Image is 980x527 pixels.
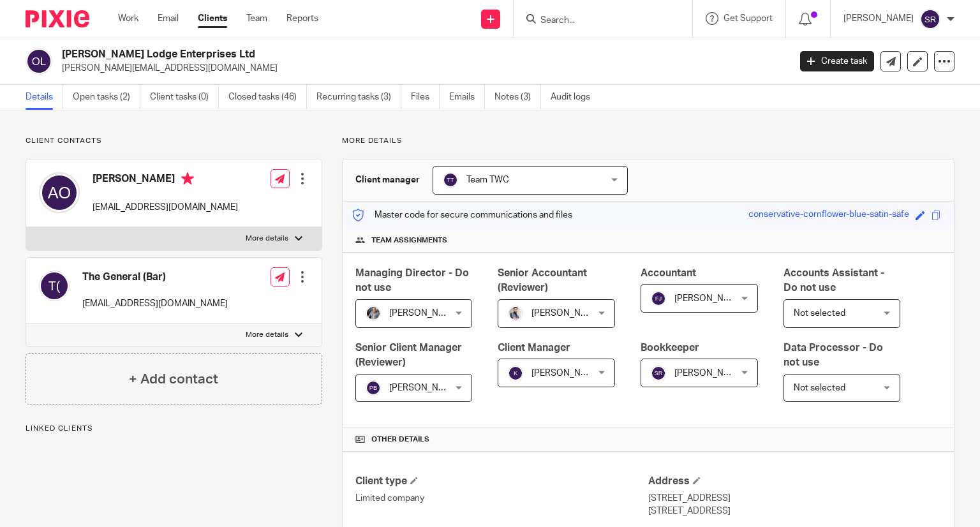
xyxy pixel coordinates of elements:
span: Managing Director - Do not use [355,268,469,293]
span: [PERSON_NAME] [389,383,459,392]
h2: [PERSON_NAME] Lodge Enterprises Ltd [62,48,637,61]
img: svg%3E [651,366,666,381]
span: [PERSON_NAME] [531,309,602,318]
p: Limited company [355,492,648,505]
img: svg%3E [366,380,381,396]
p: [PERSON_NAME][EMAIL_ADDRESS][DOMAIN_NAME] [62,62,781,75]
p: Linked clients [26,424,322,434]
span: Accountant [641,268,696,278]
p: [PERSON_NAME] [843,12,914,25]
h4: Address [648,475,941,488]
a: Closed tasks (46) [228,85,307,110]
img: svg%3E [508,366,523,381]
span: Data Processor - Do not use [783,343,883,367]
a: Notes (3) [494,85,541,110]
p: Master code for secure communications and files [352,209,572,221]
a: Open tasks (2) [73,85,140,110]
a: Emails [449,85,485,110]
img: svg%3E [443,172,458,188]
h4: The General (Bar) [82,271,228,284]
h3: Client manager [355,174,420,186]
a: Work [118,12,138,25]
a: Clients [198,12,227,25]
span: [PERSON_NAME] [389,309,459,318]
span: Get Support [724,14,773,23]
a: Client tasks (0) [150,85,219,110]
a: Recurring tasks (3) [316,85,401,110]
a: Team [246,12,267,25]
img: svg%3E [39,172,80,213]
span: Not selected [794,383,845,392]
h4: [PERSON_NAME] [93,172,238,188]
img: svg%3E [26,48,52,75]
p: [STREET_ADDRESS] [648,492,941,505]
h4: Client type [355,475,648,488]
input: Search [539,15,654,27]
span: [PERSON_NAME] [674,369,745,378]
p: More details [342,136,954,146]
a: Audit logs [551,85,600,110]
span: Senior Accountant (Reviewer) [498,268,587,293]
img: -%20%20-%20studio@ingrained.co.uk%20for%20%20-20220223%20at%20101413%20-%201W1A2026.jpg [366,306,381,321]
span: Not selected [794,309,845,318]
a: Reports [286,12,318,25]
div: conservative-cornflower-blue-satin-safe [748,208,909,223]
a: Details [26,85,63,110]
span: Client Manager [498,343,570,353]
i: Primary [181,172,194,185]
img: svg%3E [39,271,70,301]
span: Accounts Assistant - Do not use [783,268,884,293]
a: Files [411,85,440,110]
p: [EMAIL_ADDRESS][DOMAIN_NAME] [82,297,228,310]
span: [PERSON_NAME] [674,294,745,303]
p: More details [246,330,288,340]
a: Email [158,12,179,25]
p: [EMAIL_ADDRESS][DOMAIN_NAME] [93,201,238,214]
p: More details [246,234,288,244]
span: Team assignments [371,235,447,246]
img: Pixie%2002.jpg [508,306,523,321]
p: [STREET_ADDRESS] [648,505,941,517]
span: Team TWC [466,175,509,184]
img: svg%3E [920,9,940,29]
img: Pixie [26,10,89,27]
span: Other details [371,434,429,445]
span: [PERSON_NAME] [531,369,602,378]
h4: + Add contact [129,369,218,389]
span: Bookkeeper [641,343,699,353]
span: Senior Client Manager (Reviewer) [355,343,462,367]
p: Client contacts [26,136,322,146]
img: svg%3E [651,291,666,306]
a: Create task [800,51,874,71]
